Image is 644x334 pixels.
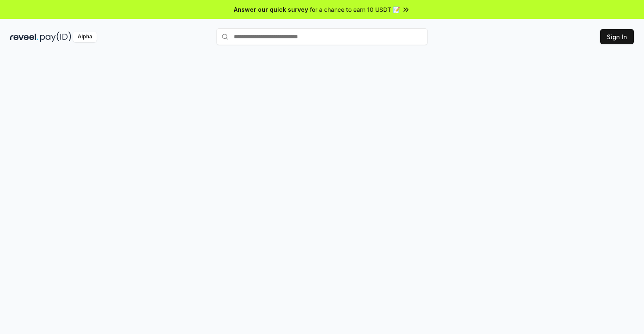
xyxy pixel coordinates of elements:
[40,32,71,42] img: pay_id
[600,29,634,44] button: Sign In
[310,5,400,14] span: for a chance to earn 10 USDT 📝
[10,32,38,42] img: reveel_dark
[73,32,97,42] div: Alpha
[234,5,308,14] span: Answer our quick survey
